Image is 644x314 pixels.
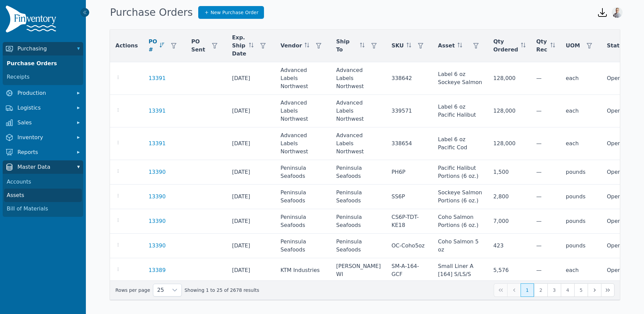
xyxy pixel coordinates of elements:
button: Next Page [588,283,601,297]
button: Page 3 [547,283,561,297]
span: UOM [566,42,580,50]
span: Showing 1 to 25 of 2678 results [184,287,259,293]
td: Peninsula Seafoods [331,160,386,185]
span: Master Data [17,163,71,171]
td: Peninsula Seafoods [331,234,386,258]
td: 128,000 [488,95,531,127]
td: [DATE] [227,209,275,234]
td: 338654 [386,127,433,160]
td: Coho Salmon 5 oz [433,234,488,258]
td: Advanced Labels Northwest [275,95,331,127]
td: 338642 [386,62,433,95]
button: Logistics [3,101,83,115]
span: Qty Ordered [493,38,518,54]
span: Sales [17,119,71,127]
td: — [531,95,560,127]
a: Purchase Orders [4,57,82,70]
td: Coho Salmon Portions (6 oz.) [433,209,488,234]
span: Status [607,42,627,50]
td: Advanced Labels Northwest [275,62,331,95]
a: 13390 [149,193,166,201]
a: 13390 [149,217,166,225]
td: — [531,62,560,95]
td: Advanced Labels Northwest [275,127,331,160]
button: Page 2 [534,283,547,297]
td: [DATE] [227,127,275,160]
td: each [560,127,602,160]
button: Page 5 [574,283,588,297]
td: pounds [560,160,602,185]
td: 128,000 [488,62,531,95]
span: Asset [438,42,455,50]
td: each [560,95,602,127]
td: 5,576 [488,258,531,283]
td: each [560,258,602,283]
td: Label 6 oz Pacific Cod [433,127,488,160]
button: Reports [3,146,83,159]
td: 2,800 [488,185,531,209]
td: 1,500 [488,160,531,185]
button: Purchasing [3,42,83,55]
span: PO # [149,38,157,54]
td: Peninsula Seafoods [275,209,331,234]
td: each [560,62,602,95]
td: — [531,160,560,185]
td: Advanced Labels Northwest [331,95,386,127]
a: 13391 [149,74,166,82]
td: [DATE] [227,234,275,258]
a: New Purchase Order [198,6,264,19]
img: Finventory [5,5,59,35]
span: Logistics [17,104,71,112]
td: — [531,127,560,160]
a: Bill of Materials [4,202,82,215]
td: [DATE] [227,95,275,127]
button: Inventory [3,131,83,144]
td: 339571 [386,95,433,127]
a: Accounts [4,175,82,189]
td: Small Liner A [164] S/LS/S [433,258,488,283]
a: 13391 [149,140,166,148]
a: 13390 [149,168,166,176]
td: pounds [560,185,602,209]
td: Peninsula Seafoods [331,209,386,234]
td: — [531,185,560,209]
td: Peninsula Seafoods [275,234,331,258]
button: Sales [3,116,83,129]
td: pounds [560,234,602,258]
td: 7,000 [488,209,531,234]
span: Actions [115,42,138,50]
td: Label 6 oz Pacific Halibut [433,95,488,127]
span: New Purchase Order [211,9,259,16]
span: Qty Rec [536,38,548,54]
button: Page 4 [561,283,574,297]
span: Exp. Ship Date [232,34,247,58]
td: [DATE] [227,160,275,185]
td: Advanced Labels Northwest [331,62,386,95]
span: SKU [391,42,404,50]
td: [DATE] [227,258,275,283]
button: Last Page [601,283,614,297]
td: OC-Coho5oz [386,234,433,258]
td: Peninsula Seafoods [275,160,331,185]
td: Pacific Halibut Portions (6 oz.) [433,160,488,185]
button: Master Data [3,160,83,174]
td: KTM Industries [275,258,331,283]
td: — [531,209,560,234]
span: Purchasing [17,45,71,53]
span: Vendor [280,42,302,50]
button: Page 1 [521,283,534,297]
td: Label 6 oz Sockeye Salmon [433,62,488,95]
td: — [531,258,560,283]
img: Joshua Benton [612,7,623,18]
td: SM-A-164-GCF [386,258,433,283]
span: Production [17,89,71,97]
td: SS6P [386,185,433,209]
td: Advanced Labels Northwest [331,127,386,160]
td: Sockeye Salmon Portions (6 oz.) [433,185,488,209]
span: Inventory [17,133,71,142]
a: 13389 [149,266,166,274]
td: 423 [488,234,531,258]
td: [PERSON_NAME] WI [331,258,386,283]
td: PH6P [386,160,433,185]
td: 128,000 [488,127,531,160]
